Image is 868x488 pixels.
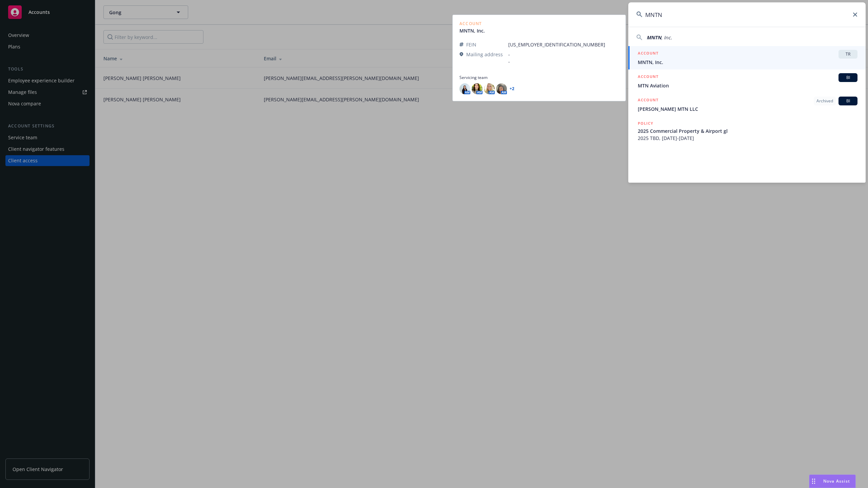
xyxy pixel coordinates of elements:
[638,73,658,81] h5: ACCOUNT
[638,127,857,135] span: 2025 Commercial Property & Airport gl
[628,2,866,27] input: Search...
[841,51,855,57] span: TR
[638,97,658,105] h5: ACCOUNT
[841,98,855,104] span: BI
[638,105,857,113] span: [PERSON_NAME] MTN LLC
[841,75,855,81] span: BI
[628,69,866,93] a: ACCOUNTBIMTN Aviation
[638,135,857,142] span: 2025 TBD, [DATE]-[DATE]
[628,116,866,145] a: POLICY2025 Commercial Property & Airport gl2025 TBD, [DATE]-[DATE]
[809,475,818,488] div: Drag to move
[638,59,857,66] span: MNTN, Inc.
[809,474,856,488] button: Nova Assist
[638,82,857,89] span: MTN Aviation
[638,50,658,58] h5: ACCOUNT
[823,478,850,484] span: Nova Assist
[647,34,661,41] span: MNTN
[638,120,653,127] h5: POLICY
[661,34,672,41] span: , Inc.
[628,93,866,116] a: ACCOUNTArchivedBI[PERSON_NAME] MTN LLC
[816,98,833,104] span: Archived
[628,46,866,69] a: ACCOUNTTRMNTN, Inc.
